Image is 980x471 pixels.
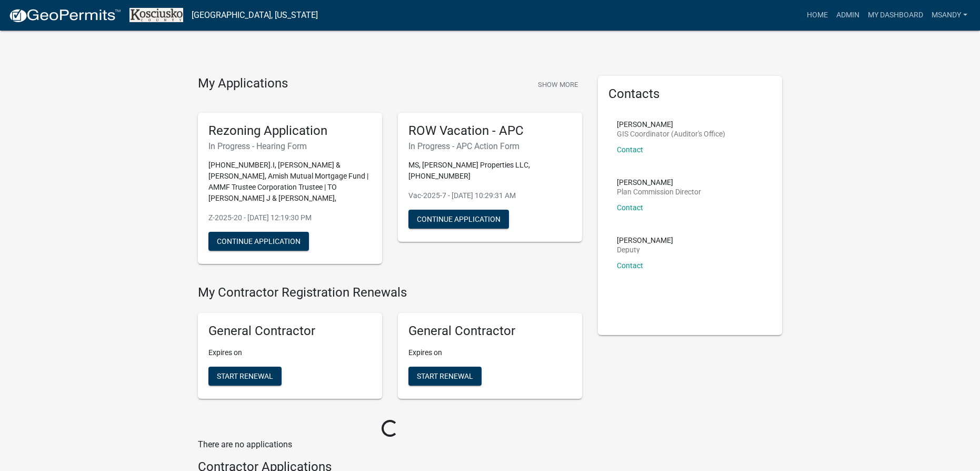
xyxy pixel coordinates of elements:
a: [GEOGRAPHIC_DATA], [US_STATE] [192,6,318,24]
wm-registration-list-section: My Contractor Registration Renewals [198,285,582,407]
h4: My Contractor Registration Renewals [198,285,582,300]
p: Expires on [408,347,572,358]
p: [PHONE_NUMBER].I, [PERSON_NAME] & [PERSON_NAME], Amish Mutual Mortgage Fund | AMMF Trustee Corpor... [208,160,372,204]
p: Z-2025-20 - [DATE] 12:19:30 PM [208,212,372,223]
a: Admin [832,5,864,25]
h5: Rezoning Application [208,123,372,139]
p: [PERSON_NAME] [617,179,701,186]
p: Expires on [208,347,372,358]
button: Show More [534,76,582,93]
button: Continue Application [408,210,509,229]
h5: ROW Vacation - APC [408,123,572,139]
p: Deputy [617,246,673,253]
p: GIS Coordinator (Auditor's Office) [617,130,725,138]
h5: General Contractor [208,323,372,339]
h5: Contacts [608,86,772,102]
a: msandy [927,5,972,25]
h5: General Contractor [408,323,572,339]
p: [PERSON_NAME] [617,121,725,128]
p: [PERSON_NAME] [617,237,673,244]
p: Vac-2025-7 - [DATE] 10:29:31 AM [408,190,572,201]
a: Home [803,5,832,25]
img: Kosciusko County, Indiana [129,8,183,22]
a: My Dashboard [864,5,927,25]
a: Contact [617,203,643,212]
h4: My Applications [198,76,288,92]
a: Contact [617,145,643,154]
p: MS, [PERSON_NAME] Properties LLC, [PHONE_NUMBER] [408,160,572,182]
button: Continue Application [208,232,309,251]
p: Plan Commission Director [617,188,701,195]
button: Start Renewal [208,367,282,386]
span: Start Renewal [217,372,273,380]
p: There are no applications [198,438,582,451]
button: Start Renewal [408,367,482,386]
span: Start Renewal [417,372,473,380]
h6: In Progress - Hearing Form [208,141,372,151]
h6: In Progress - APC Action Form [408,141,572,151]
a: Contact [617,261,643,270]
